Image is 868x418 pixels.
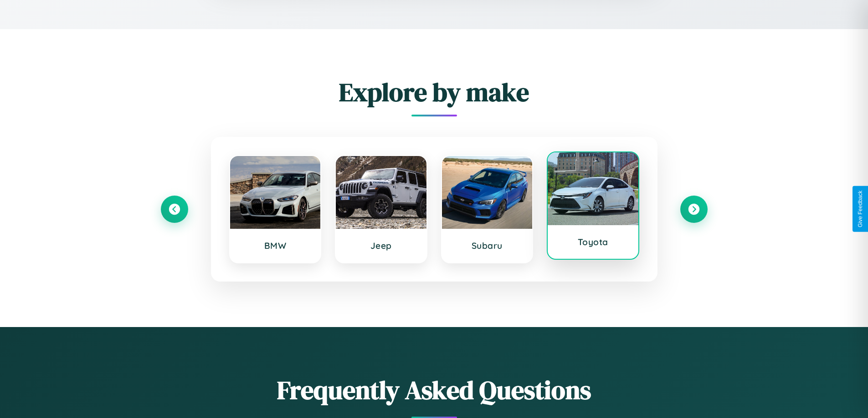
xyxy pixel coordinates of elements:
[451,240,524,251] h3: Subaru
[161,75,708,110] h2: Explore by make
[557,237,629,247] h3: Toyota
[345,240,417,251] h3: Jeep
[239,240,312,251] h3: BMW
[161,373,708,408] h2: Frequently Asked Questions
[857,191,863,227] div: Give Feedback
